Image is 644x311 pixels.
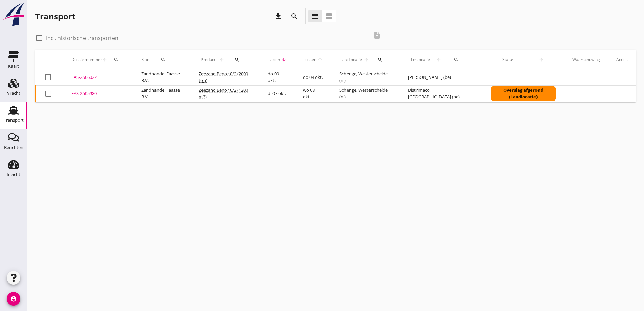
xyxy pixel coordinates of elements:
[377,57,383,62] i: search
[199,57,217,63] span: Product
[491,57,527,63] span: Status
[71,90,125,97] div: FAS-2505980
[4,118,24,123] div: Transport
[491,86,556,101] div: Overslag afgerond (Laadlocatie)
[408,57,433,63] span: Loslocatie
[8,64,19,68] div: Kaart
[433,57,445,62] i: arrow_upward
[526,57,556,62] i: arrow_upward
[303,57,317,63] span: Lossen
[71,74,125,81] div: FAS-2506022
[1,2,26,27] img: logo-small.a267ee39.svg
[363,57,371,62] i: arrow_upward
[400,69,482,86] td: [PERSON_NAME] (be)
[234,57,240,62] i: search
[311,12,319,20] i: view_headline
[331,86,400,102] td: Schenge, Westerschelde (nl)
[46,35,118,41] label: Incl. historische transporten
[616,57,628,63] div: Acties
[133,69,191,86] td: Zandhandel Faasse B.V.
[295,86,331,102] td: wo 08 okt.
[217,57,226,62] i: arrow_upward
[274,12,282,20] i: download
[199,87,248,100] span: Zeezand Benor 0/2 (1200 m3)
[7,172,20,177] div: Inzicht
[260,69,295,86] td: do 09 okt.
[7,91,20,95] div: Vracht
[325,12,333,20] i: view_agenda
[141,51,183,68] div: Klant
[454,57,459,62] i: search
[199,71,248,84] span: Zeezand Benor 0/2 (2000 ton)
[71,57,102,63] span: Dossiernummer
[280,57,287,62] i: arrow_downward
[161,57,166,62] i: search
[339,57,363,63] span: Laadlocatie
[331,69,400,86] td: Schenge, Westerschelde (nl)
[133,86,191,102] td: Zandhandel Faasse B.V.
[114,57,119,62] i: search
[7,292,20,306] i: account_circle
[102,57,108,62] i: arrow_upward
[268,57,280,63] span: Laden
[260,86,295,102] td: di 07 okt.
[572,57,600,63] div: Waarschuwing
[290,12,299,20] i: search
[295,69,331,86] td: do 09 okt.
[317,57,323,62] i: arrow_upward
[400,86,482,102] td: Distrimaco, [GEOGRAPHIC_DATA] (be)
[35,11,75,22] div: Transport
[4,145,23,150] div: Berichten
